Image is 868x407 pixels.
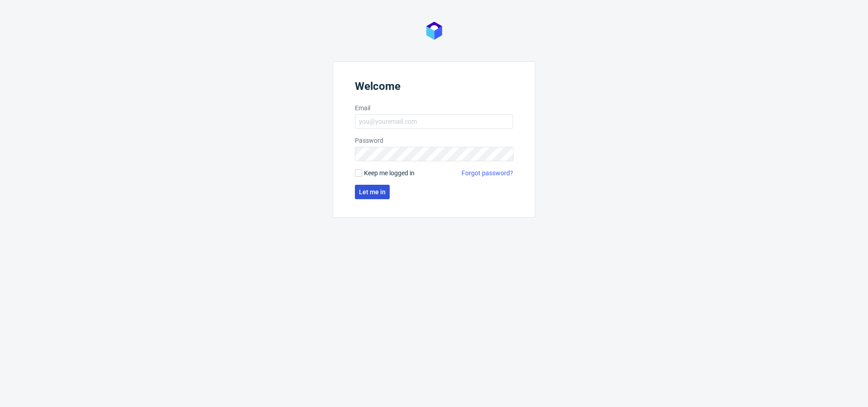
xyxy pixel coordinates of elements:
span: Let me in [359,189,386,195]
input: you@youremail.com [355,114,513,129]
a: Forgot password? [462,168,513,178]
label: Email [355,103,513,112]
span: Keep me logged in [364,168,415,178]
button: Let me in [355,185,390,199]
header: Welcome [355,80,513,96]
label: Password [355,136,513,145]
